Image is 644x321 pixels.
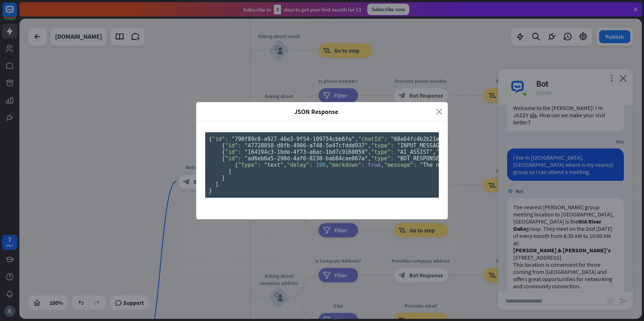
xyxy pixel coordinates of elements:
span: "BOT_RESPONSE" [397,155,442,162]
span: "chatId": [358,136,387,142]
span: "text" [264,162,284,168]
span: "type": [371,149,394,155]
span: "AI_ASSIST" [397,149,433,155]
span: "SOURCE": [436,149,465,155]
span: "INPUT_MESSAGE" [397,142,446,149]
button: Open LiveChat chat widget [6,3,27,24]
span: "type": [371,155,394,162]
span: "message": [384,162,417,168]
span: "type": [371,142,394,149]
span: "47728058-d0fb-4906-a748-5e47cfddd937" [244,142,368,149]
span: JSON Response [202,107,431,116]
span: "164194c3-1bde-4f73-a6ac-1bd7c9160059" [244,149,368,155]
pre: { , , , , , , , { , , , , , , , , }, [ , , ], [ { , , }, { , , }, { , , [ { , , , } ] } ] } [205,132,439,198]
span: "id": [212,136,228,142]
span: "68a64fc4b2b21e0007bc174d" [391,136,475,142]
span: "ad6eb6a5-298d-4af0-8238-bab84cae067a" [244,155,368,162]
span: "id": [225,149,241,155]
span: "790f89c6-a927-46e3-9f54-109754cbb6fa" [231,136,355,142]
i: close [436,107,442,116]
span: "id": [225,142,241,149]
span: true [368,162,381,168]
span: "type": [238,162,261,168]
span: "markdown": [329,162,364,168]
span: "delay": [287,162,313,168]
span: "id": [225,155,241,162]
span: 100 [316,162,326,168]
